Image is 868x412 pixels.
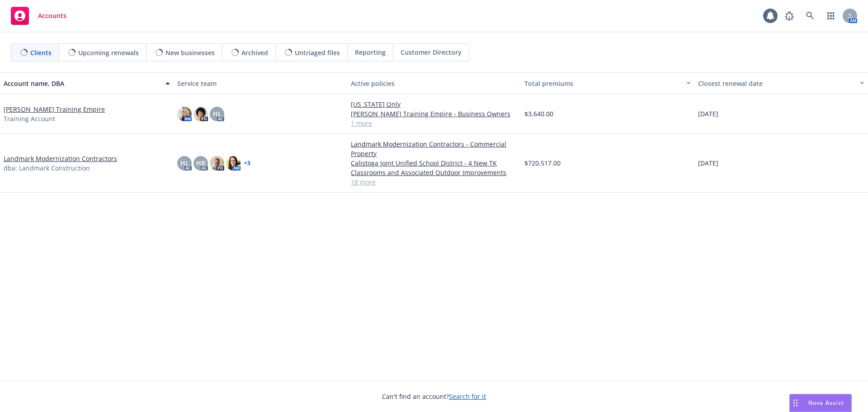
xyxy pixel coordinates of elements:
div: Service team [177,79,344,88]
span: [DATE] [698,158,718,168]
a: [US_STATE] Only [351,99,517,109]
img: photo [210,156,224,170]
div: Drag to move [790,394,801,412]
a: 18 more [351,177,517,187]
a: Switch app [822,7,840,25]
a: [PERSON_NAME] Training Empire - Business Owners [351,109,517,118]
span: HB [196,158,205,168]
span: Can't find an account? [382,392,486,401]
span: Clients [30,48,52,57]
a: [PERSON_NAME] Training Empire [4,104,105,114]
div: Active policies [351,79,517,88]
span: Reporting [355,47,386,57]
button: Active policies [347,72,521,94]
a: + 3 [244,161,250,166]
span: Accounts [38,12,66,19]
span: $3,640.00 [524,109,553,118]
span: Nova Assist [808,399,844,407]
span: Customer Directory [401,47,462,57]
div: Closest renewal date [698,79,854,88]
a: Report a Bug [780,7,798,25]
img: photo [177,107,192,121]
span: dba: Landmark Construction [4,163,90,173]
a: Search [801,7,819,25]
span: [DATE] [698,109,718,118]
img: photo [193,107,208,121]
a: Accounts [7,3,70,28]
button: Service team [174,72,347,94]
button: Nova Assist [789,394,852,412]
button: Closest renewal date [694,72,868,94]
img: photo [226,156,241,170]
a: Calistoga Joint Unified School District - 4 New TK Classrooms and Associated Outdoor Improvements [351,158,517,177]
span: Untriaged files [295,48,340,57]
span: Upcoming renewals [78,48,139,57]
a: Search for it [449,392,486,401]
span: Archived [241,48,268,57]
a: Landmark Modernization Contractors - Commercial Property [351,139,517,158]
button: Total premiums [521,72,694,94]
span: HL [180,158,189,168]
span: New businesses [165,48,215,57]
span: HL [213,109,222,118]
a: 1 more [351,118,517,128]
div: Total premiums [524,79,681,88]
div: Account name, DBA [4,79,160,88]
a: Landmark Modernization Contractors [4,154,117,163]
span: $720,517.00 [524,158,561,168]
span: Training Account [4,114,55,123]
